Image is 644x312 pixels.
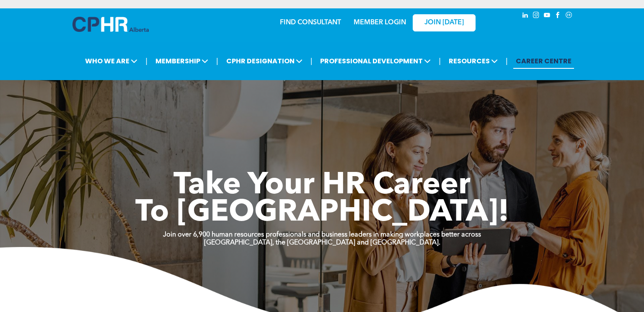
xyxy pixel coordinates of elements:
span: WHO WE ARE [83,53,140,69]
li: | [216,52,218,70]
a: instagram [532,10,541,22]
a: facebook [553,10,563,22]
a: JOIN [DATE] [413,14,476,31]
a: MEMBER LOGIN [354,19,406,26]
span: To [GEOGRAPHIC_DATA]! [135,198,509,228]
a: youtube [543,10,552,22]
span: RESOURCES [446,53,500,69]
a: linkedin [521,10,530,22]
span: CPHR DESIGNATION [224,53,305,69]
li: | [310,52,313,70]
a: Social network [564,10,574,22]
img: A blue and white logo for cp alberta [72,17,149,32]
a: FIND CONSULTANT [280,19,341,26]
a: CAREER CENTRE [513,53,574,69]
strong: Join over 6,900 human resources professionals and business leaders in making workplaces better ac... [163,231,481,238]
span: PROFESSIONAL DEVELOPMENT [318,53,433,69]
li: | [439,52,441,70]
li: | [506,52,508,70]
span: JOIN [DATE] [424,19,464,27]
li: | [145,52,147,70]
strong: [GEOGRAPHIC_DATA], the [GEOGRAPHIC_DATA] and [GEOGRAPHIC_DATA]. [204,239,440,246]
span: MEMBERSHIP [153,53,211,69]
span: Take Your HR Career [173,171,471,201]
